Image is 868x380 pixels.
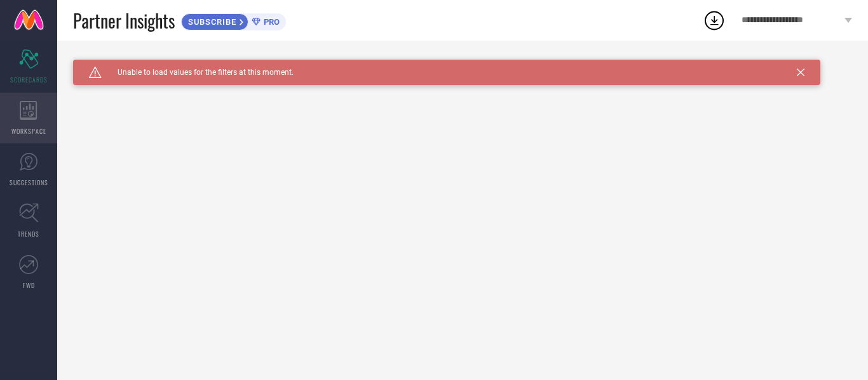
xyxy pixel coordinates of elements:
[10,75,48,84] span: SCORECARDS
[261,17,280,27] span: PRO
[703,9,726,32] div: Open download list
[102,68,294,77] span: Unable to load values for the filters at this moment.
[73,60,852,70] div: Unable to load filters at this moment. Please try later.
[182,17,240,27] span: SUBSCRIBE
[181,10,286,30] a: SUBSCRIBEPRO
[10,178,48,187] span: SUGGESTIONS
[23,280,35,290] span: FWD
[18,229,39,239] span: TRENDS
[11,126,46,136] span: WORKSPACE
[73,8,175,34] span: Partner Insights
